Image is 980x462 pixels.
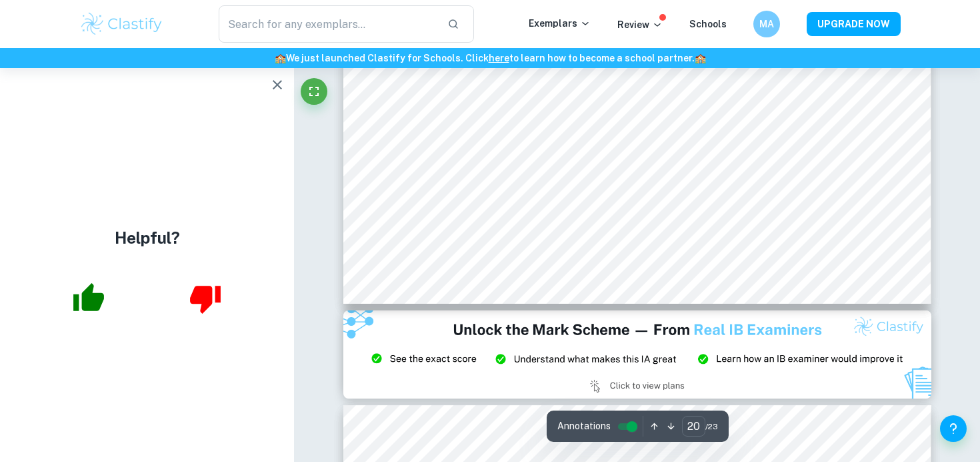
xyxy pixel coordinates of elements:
a: Schools [689,19,727,29]
button: UPGRADE NOW [807,12,901,36]
p: Review [617,17,663,32]
button: Fullscreen [301,78,327,105]
h6: We just launched Clastify for Schools. Click to learn how to become a school partner. [3,51,977,65]
p: Exemplars [529,16,591,31]
h4: Helpful? [115,226,180,250]
button: MA [753,11,780,37]
h6: MA [759,17,775,31]
span: 🏫 [275,53,286,63]
img: Ad [343,310,931,399]
a: here [489,53,509,63]
span: 🏫 [695,53,706,63]
span: Annotations [557,419,611,433]
img: Clastify logo [79,11,164,37]
button: Help and Feedback [940,415,967,442]
input: Search for any exemplars... [219,5,437,43]
span: / 23 [705,421,718,433]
